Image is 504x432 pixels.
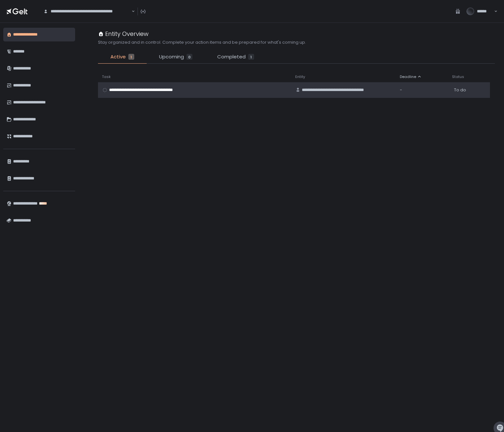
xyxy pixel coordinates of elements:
div: 1 [128,54,134,60]
span: Task [102,74,111,79]
span: Entity [295,74,305,79]
div: Search for option [39,4,135,19]
span: Deadline [400,74,416,79]
h2: Stay organized and in control. Complete your action items and be prepared for what's coming up. [98,39,306,45]
span: Upcoming [159,53,184,61]
div: Entity Overview [98,29,149,38]
span: Status [452,74,464,79]
div: 0 [187,54,192,60]
div: 1 [248,54,254,60]
span: Completed [217,53,246,61]
span: - [400,87,402,93]
span: Active [110,53,126,61]
input: Search for option [131,8,131,15]
span: To do [454,87,466,93]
